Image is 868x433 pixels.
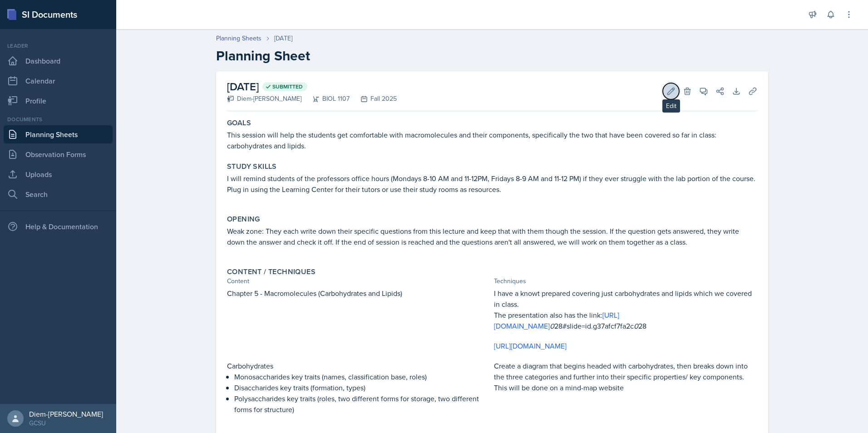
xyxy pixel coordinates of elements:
[29,418,103,428] div: GCSU
[4,92,113,110] a: Profile
[4,165,113,183] a: Uploads
[216,34,261,43] a: Planning Sheets
[274,34,292,43] div: [DATE]
[494,276,757,286] div: Techniques
[494,288,757,310] p: I have a knowt prepared covering just carbohydrates and lipids which we covered in class.
[227,276,490,286] div: Content
[216,48,768,64] h2: Planning Sheet
[4,145,113,163] a: Observation Forms
[227,79,397,95] h2: [DATE]
[494,341,567,351] a: [URL][DOMAIN_NAME]
[227,118,251,128] label: Goals
[4,185,113,203] a: Search
[227,215,260,224] label: Opening
[634,321,638,331] em: 0
[663,83,679,99] button: Edit
[234,393,490,415] p: Polysaccharides key traits (roles, two different forms for storage, two different forms for struc...
[227,173,757,195] p: I will remind students of the professors office hours (Mondays 8-10 AM and 11-12PM, Fridays 8-9 A...
[4,72,113,90] a: Calendar
[4,217,113,236] div: Help & Documentation
[227,226,757,247] p: Weak zone: They each write down their specific questions from this lecture and keep that with the...
[4,52,113,70] a: Dashboard
[227,129,757,151] p: This session will help the students get comfortable with macromolecules and their components, spe...
[4,125,113,143] a: Planning Sheets
[227,267,316,276] label: Content / Techniques
[272,83,303,90] span: Submitted
[4,115,113,123] div: Documents
[234,371,490,382] p: Monosaccharides key traits (names, classification base, roles)
[227,94,301,103] div: Diem-[PERSON_NAME]
[227,288,490,299] p: Chapter 5 - Macromolecules (Carbohydrates and Lipids)
[350,94,397,103] div: Fall 2025
[494,360,757,393] p: Create a diagram that begins headed with carbohydrates, then breaks down into the three categorie...
[234,382,490,393] p: Disaccharides key traits (formation, types)
[301,94,350,103] div: BIOL 1107
[227,360,490,371] p: Carbohydrates
[4,42,113,50] div: Leader
[494,310,757,331] p: The presentation also has the link: 28#slide=id.g37afcf7fa2c 28
[227,162,277,171] label: Study Skills
[29,409,103,418] div: Diem-[PERSON_NAME]
[550,321,554,331] em: 0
